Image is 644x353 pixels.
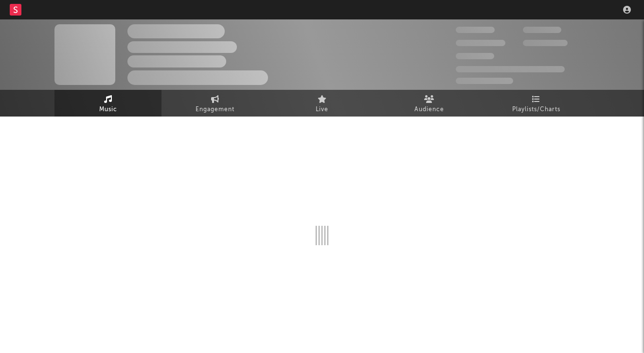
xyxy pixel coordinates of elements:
span: Jump Score: 85.0 [456,78,513,84]
span: Engagement [196,104,234,116]
a: Playlists/Charts [483,90,590,117]
a: Audience [376,90,483,117]
span: 300,000 [456,27,495,33]
span: 50,000,000 Monthly Listeners [456,66,565,72]
span: 50,000,000 [456,40,505,46]
a: Engagement [161,90,268,117]
span: 100,000 [523,27,561,33]
span: Audience [414,104,444,116]
span: 100,000 [456,53,494,59]
a: Music [54,90,161,117]
span: Live [316,104,328,116]
span: Music [99,104,117,116]
a: Live [268,90,376,117]
span: Playlists/Charts [512,104,560,116]
span: 1,000,000 [523,40,568,46]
